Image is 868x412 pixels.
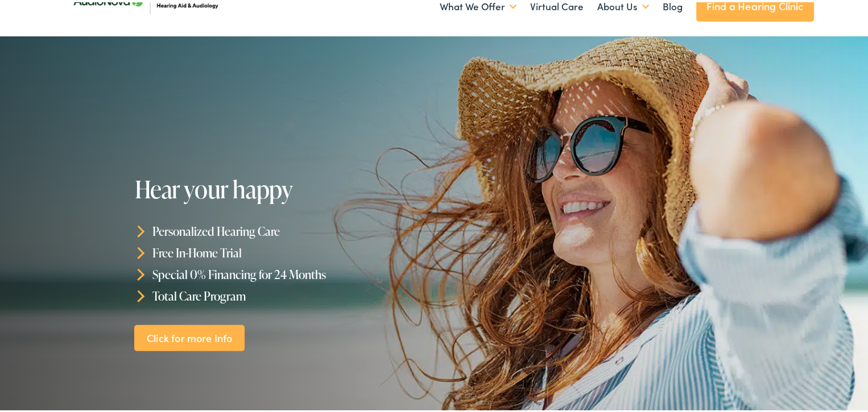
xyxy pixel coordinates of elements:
a: Click for more Info [134,322,245,349]
li: Special 0% Financing for 24 Months [134,261,438,283]
h1: Hear your happy [134,174,438,200]
li: Personalized Hearing Care [134,218,438,240]
li: Total Care Program [134,282,438,304]
li: Free In-Home Trial [134,240,438,261]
